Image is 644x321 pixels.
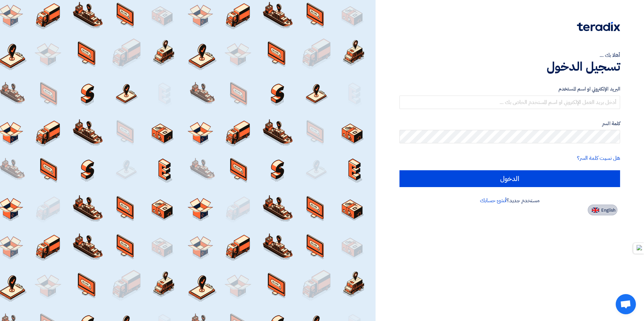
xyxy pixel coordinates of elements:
[577,154,620,162] a: هل نسيت كلمة السر؟
[601,208,615,213] span: English
[399,96,620,109] input: أدخل بريد العمل الإلكتروني او اسم المستخدم الخاص بك ...
[399,120,620,128] label: كلمة السر
[577,22,620,31] img: Teradix logo
[616,294,636,314] a: Open chat
[480,197,507,205] a: أنشئ حسابك
[399,59,620,74] h1: تسجيل الدخول
[399,51,620,59] div: أهلا بك ...
[588,205,617,215] button: English
[399,197,620,205] div: مستخدم جديد؟
[399,85,620,93] label: البريد الإلكتروني او اسم المستخدم
[399,170,620,187] input: الدخول
[592,208,599,213] img: en-US.png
